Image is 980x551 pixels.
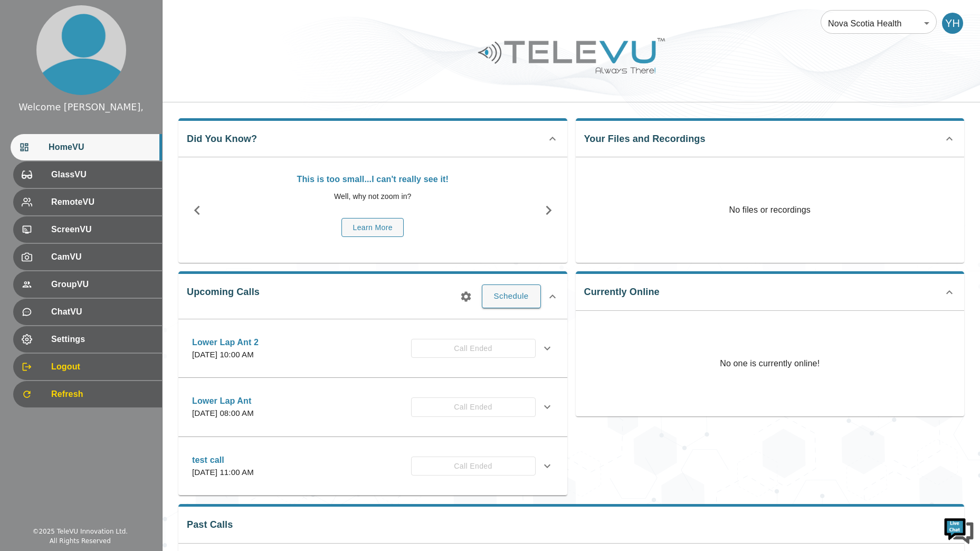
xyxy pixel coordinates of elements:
[13,244,162,270] div: CamVU
[5,288,201,325] textarea: Type your message and hit 'Enter'
[51,223,154,236] span: ScreenVU
[13,354,162,380] div: Logout
[61,133,146,240] span: We're online!
[18,100,144,114] div: Welcome [PERSON_NAME],
[192,454,254,467] p: test call
[13,161,162,188] div: GlassVU
[51,333,154,346] span: Settings
[821,8,937,38] div: Nova Scotia Health
[55,55,177,69] div: Chat with us now
[184,330,562,367] div: Lower Lap Ant 2[DATE] 10:00 AMCall Ended
[576,157,965,263] p: No files or recordings
[477,34,667,78] img: Logo
[51,306,154,318] span: ChatVU
[482,284,541,308] button: Schedule
[184,388,562,426] div: Lower Lap Ant[DATE] 08:00 AMCall Ended
[13,299,162,325] div: ChatVU
[13,381,162,407] div: Refresh
[18,49,44,75] img: d_736959983_company_1615157101543_736959983
[173,5,198,31] div: Minimize live chat window
[341,218,404,237] button: Learn More
[49,141,154,154] span: HomeVU
[50,536,111,546] div: All Rights Reserved
[36,5,126,95] img: profile.png
[192,349,259,361] p: [DATE] 10:00 AM
[192,395,254,407] p: Lower Lap Ant
[192,336,259,349] p: Lower Lap Ant 2
[13,326,162,353] div: Settings
[221,173,525,186] p: This is too small...I can't really see it!
[51,168,154,181] span: GlassVU
[51,278,154,291] span: GroupVU
[942,13,963,34] div: YH
[51,196,154,208] span: RemoteVU
[943,514,975,546] img: Chat Widget
[51,251,154,263] span: CamVU
[32,527,128,536] div: © 2025 TeleVU Innovation Ltd.
[51,360,154,373] span: Logout
[720,311,820,416] p: No one is currently online!
[192,467,254,479] p: [DATE] 11:00 AM
[11,134,162,160] div: HomeVU
[221,191,525,202] p: Well, why not zoom in?
[13,189,162,215] div: RemoteVU
[192,407,254,420] p: [DATE] 08:00 AM
[51,388,154,401] span: Refresh
[184,448,562,485] div: test call[DATE] 11:00 AMCall Ended
[13,216,162,243] div: ScreenVU
[13,271,162,298] div: GroupVU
